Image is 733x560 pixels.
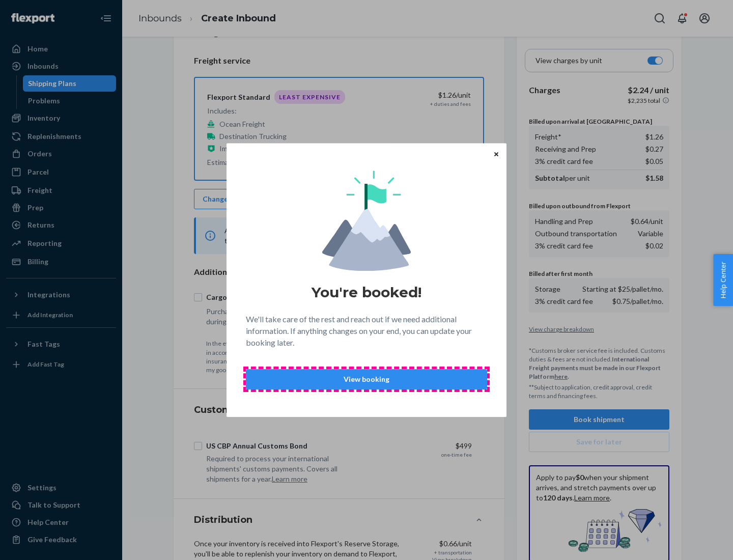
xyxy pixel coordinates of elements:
p: We'll take care of the rest and reach out if we need additional information. If anything changes ... [246,314,487,349]
p: View booking [255,374,478,384]
img: svg+xml,%3Csvg%20viewBox%3D%220%200%20174%20197%22%20fill%3D%22none%22%20xmlns%3D%22http%3A%2F%2F... [322,171,411,271]
button: Close [491,148,501,159]
button: View booking [246,369,487,389]
h1: You're booked! [312,283,421,301]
